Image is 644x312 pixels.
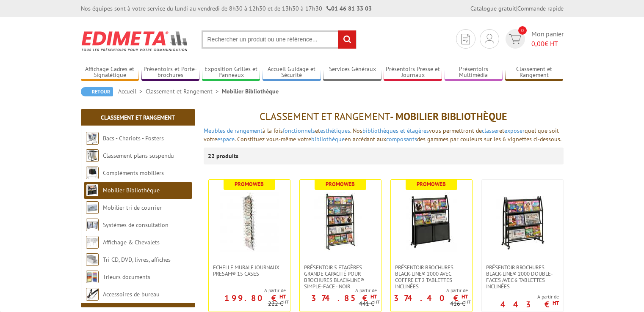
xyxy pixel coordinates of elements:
img: Affichage & Chevalets [86,236,99,249]
img: Tri CD, DVD, livres, affiches [86,253,99,266]
img: Classement plans suspendu [86,149,99,162]
img: devis rapide [485,34,494,44]
input: Rechercher un produit ou une référence... [202,30,357,49]
b: Promoweb [326,181,355,188]
a: Classement et Rangement [505,66,564,79]
span: Classement et Rangement [260,110,390,123]
span: en accédant aux des gammes par couleurs sur les 6 vignettes ci-dessous. [345,135,561,143]
a: Trieurs documents [103,273,150,281]
span: € HT [531,39,564,49]
img: devis rapide [462,34,470,44]
span: Mon panier [531,29,564,49]
img: Echelle murale journaux Presam® 15 cases [220,192,279,252]
a: Classement plans suspendu [103,152,174,159]
sup: HT [553,299,559,307]
span: A partir de [500,293,559,300]
a: Meubles de rangement [204,127,263,134]
img: Systèmes de consultation [86,219,99,231]
p: 199.80 € [224,296,286,301]
img: Accessoires de bureau [86,288,99,301]
a: Catalogue gratuit [470,5,516,12]
a: Mobilier tri de courrier [103,204,162,211]
li: Mobilier Bibliothèque [222,87,279,96]
b: Promoweb [417,181,446,188]
a: espace [217,135,235,143]
sup: HT [374,299,380,305]
div: Nos équipes sont à votre service du lundi au vendredi de 8h30 à 12h30 et de 13h30 à 17h30 [81,4,372,13]
a: Classement et Rangement [146,88,222,95]
a: classer [482,127,499,134]
a: Présentoirs Presse et Journaux [384,66,442,79]
a: Mobilier Bibliothèque [103,186,160,194]
p: 441 € [359,301,380,307]
a: Retour [81,87,113,96]
p: 22 produits [208,148,240,164]
a: Accessoires de bureau [103,290,160,298]
sup: HT [462,293,468,300]
a: Echelle murale journaux Presam® 15 cases [209,264,290,277]
a: exposer [504,127,525,134]
a: bibliothèque [311,135,345,143]
img: Mobilier tri de courrier [86,201,99,214]
img: Présentoir 5 Etagères grande capacité pour brochures Black-Line® simple-face - Noir [311,192,370,252]
img: Bacs - Chariots - Posters [86,132,99,145]
img: Compléments mobiliers [86,167,99,179]
a: Bacs - Chariots - Posters [103,134,164,142]
h1: - Mobilier Bibliothèque [204,111,564,122]
span: Présentoir 5 Etagères grande capacité pour brochures Black-Line® simple-face - Noir [304,264,377,290]
a: Accueil Guidage et Sécurité [263,66,321,79]
img: Présentoir brochures Black-Line® 2000 double-faces avec 6 tablettes inclinées [493,192,552,252]
a: Présentoir 5 Etagères grande capacité pour brochures Black-Line® simple-face - Noir [300,264,381,290]
div: | [470,4,564,13]
p: 222 € [268,301,289,307]
span: A partir de [391,287,468,294]
span: Présentoir brochures Black-Line® 2000 double-faces avec 6 tablettes inclinées [486,264,559,290]
p: 374.85 € [311,296,377,301]
strong: 01 46 81 33 03 [326,5,372,12]
a: Exposition Grilles et Panneaux [202,66,260,79]
b: Promoweb [235,181,264,188]
sup: HT [465,299,471,305]
a: Affichage Cadres et Signalétique [81,66,139,79]
a: Affichage & Chevalets [103,238,160,246]
img: Présentoir brochures Black-Line® 2000 avec coffre et 2 tablettes inclinées [406,192,457,252]
img: Trieurs documents [86,271,99,283]
a: fonctionnels [283,127,315,134]
a: Compléments mobiliers [103,169,164,177]
a: Services Généraux [323,66,381,79]
img: Edimeta [81,25,189,57]
a: Présentoirs et Porte-brochures [141,66,200,79]
a: Commande rapide [517,5,564,12]
p: 443 € [500,302,559,307]
sup: HT [279,293,286,300]
a: Présentoir brochures Black-Line® 2000 avec coffre et 2 tablettes inclinées [391,264,472,290]
input: rechercher [338,30,356,49]
span: A partir de [300,287,377,294]
span: Echelle murale journaux Presam® 15 cases [213,264,286,277]
a: esthétiques [320,127,350,134]
span: 0 [518,26,527,35]
a: bibliothèques et étagères [362,127,429,134]
sup: HT [283,299,289,305]
span: 0,00 [531,39,544,48]
img: Mobilier Bibliothèque [86,184,99,197]
sup: HT [370,293,377,300]
span: à la fois et . Nos [263,127,362,134]
span: vous permettront de et quel que soit votre . Constituez vous-même votre [204,127,559,143]
a: composants [386,135,417,143]
a: Systèmes de consultation [103,221,169,229]
p: 416 € [450,301,471,307]
a: devis rapide 0 Mon panier 0,00€ HT [503,29,564,49]
p: 374.40 € [394,296,468,301]
a: Présentoirs Multimédia [445,66,503,79]
a: Tri CD, DVD, livres, affiches [103,256,171,263]
span: Présentoir brochures Black-Line® 2000 avec coffre et 2 tablettes inclinées [395,264,468,290]
a: Accueil [118,88,146,95]
img: devis rapide [509,34,521,44]
a: Présentoir brochures Black-Line® 2000 double-faces avec 6 tablettes inclinées [482,264,563,290]
a: Classement et Rangement [101,114,175,121]
span: A partir de [209,287,286,294]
